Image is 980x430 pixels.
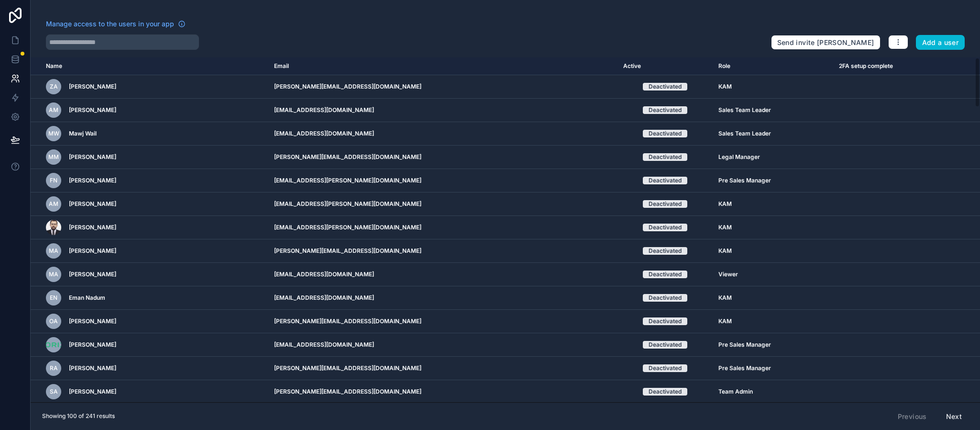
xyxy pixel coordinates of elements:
[649,200,682,208] div: Deactivated
[718,83,732,91] span: KAM
[69,294,105,302] span: Eman Nadum
[31,57,268,75] th: Name
[718,364,771,372] span: Pre Sales Manager
[268,380,618,404] td: [PERSON_NAME][EMAIL_ADDRESS][DOMAIN_NAME]
[268,333,618,357] td: [EMAIL_ADDRESS][DOMAIN_NAME]
[50,388,58,396] span: SA
[49,106,58,114] span: AM
[718,200,732,208] span: KAM
[268,192,618,216] td: [EMAIL_ADDRESS][PERSON_NAME][DOMAIN_NAME]
[49,271,58,278] span: MA
[268,57,618,75] th: Email
[649,83,682,91] div: Deactivated
[268,146,618,169] td: [PERSON_NAME][EMAIL_ADDRESS][DOMAIN_NAME]
[649,106,682,114] div: Deactivated
[69,317,116,325] span: [PERSON_NAME]
[649,153,682,161] div: Deactivated
[939,408,969,425] button: Next
[268,75,618,99] td: [PERSON_NAME][EMAIL_ADDRESS][DOMAIN_NAME]
[46,19,174,29] span: Manage access to the users in your app
[649,294,682,302] div: Deactivated
[649,271,682,278] div: Deactivated
[69,153,116,161] span: [PERSON_NAME]
[718,177,771,184] span: Pre Sales Manager
[69,224,116,231] span: [PERSON_NAME]
[69,247,116,255] span: [PERSON_NAME]
[69,200,116,208] span: [PERSON_NAME]
[268,216,618,239] td: [EMAIL_ADDRESS][PERSON_NAME][DOMAIN_NAME]
[718,224,732,231] span: KAM
[46,19,186,29] a: Manage access to the users in your app
[50,83,58,91] span: ZA
[69,341,116,349] span: [PERSON_NAME]
[268,239,618,263] td: [PERSON_NAME][EMAIL_ADDRESS][DOMAIN_NAME]
[718,388,753,396] span: Team Admin
[31,57,980,402] div: scrollable content
[718,247,732,255] span: KAM
[50,294,57,302] span: EN
[916,35,965,50] button: Add a user
[617,57,712,75] th: Active
[649,177,682,184] div: Deactivated
[718,341,771,349] span: Pre Sales Manager
[268,99,618,122] td: [EMAIL_ADDRESS][DOMAIN_NAME]
[713,57,834,75] th: Role
[42,412,115,420] span: Showing 100 of 241 results
[649,341,682,349] div: Deactivated
[268,310,618,333] td: [PERSON_NAME][EMAIL_ADDRESS][DOMAIN_NAME]
[771,35,881,50] button: Send invite [PERSON_NAME]
[48,130,59,137] span: MW
[268,122,618,146] td: [EMAIL_ADDRESS][DOMAIN_NAME]
[69,388,116,396] span: [PERSON_NAME]
[718,106,771,114] span: Sales Team Leader
[649,388,682,396] div: Deactivated
[69,271,116,278] span: [PERSON_NAME]
[718,130,771,137] span: Sales Team Leader
[268,169,618,192] td: [EMAIL_ADDRESS][PERSON_NAME][DOMAIN_NAME]
[49,247,58,255] span: MA
[49,317,58,325] span: OA
[718,317,732,325] span: KAM
[69,177,116,184] span: [PERSON_NAME]
[649,130,682,137] div: Deactivated
[718,271,738,278] span: Viewer
[69,130,97,137] span: Mawj Wail
[69,364,116,372] span: [PERSON_NAME]
[649,317,682,325] div: Deactivated
[649,364,682,372] div: Deactivated
[718,153,760,161] span: Legal Manager
[69,106,116,114] span: [PERSON_NAME]
[50,177,57,184] span: FN
[268,263,618,286] td: [EMAIL_ADDRESS][DOMAIN_NAME]
[649,247,682,255] div: Deactivated
[48,153,59,161] span: mM
[50,364,58,372] span: RA
[69,83,116,91] span: [PERSON_NAME]
[268,286,618,310] td: [EMAIL_ADDRESS][DOMAIN_NAME]
[718,294,732,302] span: KAM
[833,57,944,75] th: 2FA setup complete
[649,224,682,231] div: Deactivated
[49,200,58,208] span: AM
[268,357,618,380] td: [PERSON_NAME][EMAIL_ADDRESS][DOMAIN_NAME]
